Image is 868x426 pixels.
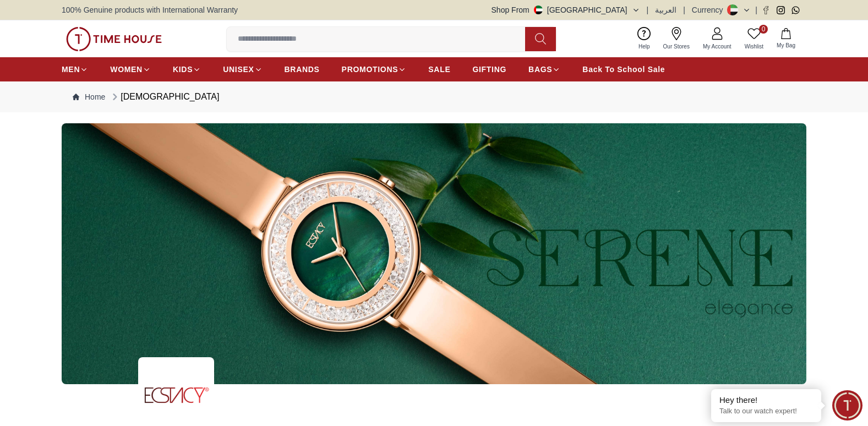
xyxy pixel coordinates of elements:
span: | [647,4,649,15]
a: PROMOTIONS [342,59,407,79]
a: Home [73,91,105,102]
a: Back To School Sale [582,59,665,79]
img: ... [62,123,806,384]
div: Hey there! [719,395,813,406]
a: MEN [62,59,88,79]
a: Our Stores [657,25,696,53]
a: SALE [428,59,450,79]
span: SALE [428,64,450,75]
div: Chat Widget [832,390,862,420]
span: | [755,4,757,15]
span: Our Stores [659,42,694,51]
span: BAGS [528,64,552,75]
span: 100% Genuine products with International Warranty [62,4,238,15]
a: Facebook [762,6,770,14]
a: Instagram [777,6,785,14]
button: My Bag [770,26,802,52]
span: 0 [759,25,768,34]
span: Back To School Sale [582,64,665,75]
div: [DEMOGRAPHIC_DATA] [110,90,219,103]
span: KIDS [173,64,193,75]
a: BRANDS [285,59,320,79]
span: My Bag [772,41,800,50]
span: | [683,4,685,15]
a: KIDS [173,59,201,79]
a: Help [632,25,657,53]
span: Wishlist [740,42,768,51]
button: Shop From[GEOGRAPHIC_DATA] [492,4,640,15]
span: GIFTING [472,64,506,75]
span: Help [634,42,654,51]
a: Whatsapp [791,6,800,14]
span: BRANDS [285,64,320,75]
span: UNISEX [223,64,254,75]
span: MEN [62,64,80,75]
div: Currency [692,4,728,15]
a: UNISEX [223,59,262,79]
a: 0Wishlist [738,25,770,53]
img: United Arab Emirates [534,6,543,14]
span: My Account [698,42,736,51]
span: PROMOTIONS [342,64,398,75]
a: WOMEN [110,59,151,79]
a: GIFTING [472,59,506,79]
nav: Breadcrumb [62,81,806,112]
button: العربية [655,4,676,15]
img: ... [66,27,162,51]
a: BAGS [528,59,560,79]
p: Talk to our watch expert! [719,407,813,416]
span: WOMEN [110,64,143,75]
